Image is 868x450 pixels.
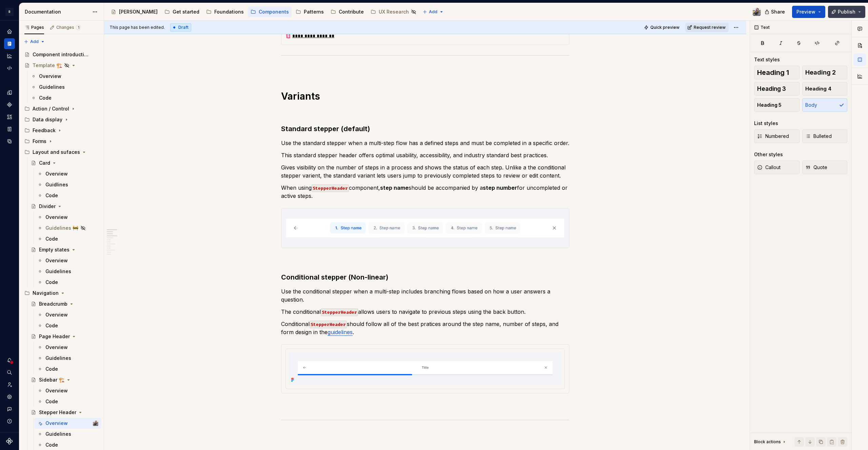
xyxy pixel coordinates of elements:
[33,127,56,134] div: Feedback
[45,268,71,275] div: Guidelines
[4,136,15,147] a: Data sources
[805,164,827,171] span: Quote
[45,181,68,188] div: Guidlines
[45,170,68,177] div: Overview
[119,8,158,15] div: [PERSON_NAME]
[281,184,569,200] p: When using component, should be accompanied by a for uncompleted or active steps.
[35,190,101,201] a: Code
[35,320,101,331] a: Code
[56,25,81,30] div: Changes
[281,272,569,282] h3: Conditional stepper (Non-linear)
[312,184,349,192] code: StepperHeader
[22,114,101,125] div: Data display
[259,8,289,15] div: Components
[28,299,101,309] a: Breadcrumb
[173,8,199,15] div: Get started
[802,66,848,79] button: Heading 2
[368,6,419,17] a: UX Research
[22,125,101,136] div: Feedback
[35,277,101,288] a: Code
[22,49,101,60] a: Component introduction
[802,161,848,174] button: Quote
[838,8,855,15] span: Publish
[4,391,15,402] a: Settings
[39,203,56,210] div: Divider
[39,333,70,340] div: Page Header
[792,6,825,18] button: Preview
[45,225,78,231] div: Guidelines 🚧
[39,95,52,101] div: Code
[35,353,101,364] a: Guidelines
[4,367,15,378] button: Search ⌘K
[33,62,62,69] div: Template 🏗️
[754,129,800,143] button: Numbered
[4,38,15,49] a: Documentation
[754,439,781,445] div: Block actions
[4,99,15,110] a: Components
[110,25,165,30] span: This page has been edited.
[30,39,39,44] span: Add
[35,266,101,277] a: Guidelines
[35,233,101,244] a: Code
[39,246,70,253] div: Empty states
[380,184,409,191] strong: step name
[281,151,569,159] p: This standard stepper header offers optimal usability, accessibility, and industry standard best ...
[162,6,202,17] a: Get started
[22,103,101,114] div: Action / Control
[754,56,780,63] div: Text styles
[1,4,18,19] button: R
[39,84,65,90] div: Guidelines
[304,8,324,15] div: Patterns
[754,161,800,174] button: Callout
[281,320,569,336] p: Conditional should follow all of the best pratices around the step name, number of steps, and for...
[339,8,364,15] div: Contribute
[420,7,446,17] button: Add
[45,236,58,242] div: Code
[694,25,726,30] span: Request review
[805,133,832,140] span: Bulleted
[761,6,789,18] button: Share
[4,355,15,366] button: Notifications
[45,442,58,448] div: Code
[203,6,246,17] a: Foundations
[28,82,101,93] a: Guidelines
[45,192,58,199] div: Code
[35,429,101,439] a: Guidelines
[214,8,244,15] div: Foundations
[281,124,569,134] h3: Standard stepper (default)
[483,184,517,191] strong: step number
[429,9,437,15] span: Add
[35,212,101,223] a: Overview
[24,25,44,30] div: Pages
[35,179,101,190] a: Guidlines
[4,50,15,61] a: Analytics
[328,6,367,17] a: Contribute
[805,85,831,92] span: Heading 4
[35,396,101,407] a: Code
[4,379,15,390] a: Invite team
[4,111,15,122] div: Assets
[33,105,69,112] div: Action / Control
[170,23,191,32] div: Draft
[28,374,101,385] a: Sidebar 🏗️
[321,308,358,316] code: StepperHeader
[281,287,569,304] p: Use the conditional stepper when a multi-step includes branching flows based on how a user answer...
[45,398,58,405] div: Code
[4,26,15,37] a: Home
[35,309,101,320] a: Overview
[754,120,778,127] div: List styles
[35,385,101,396] a: Overview
[39,376,64,383] div: Sidebar 🏗️
[45,322,58,329] div: Code
[33,290,59,296] div: Navigation
[28,201,101,212] a: Divider
[25,8,89,15] div: Documentation
[33,51,88,58] div: Component introduction
[93,421,98,426] img: Ian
